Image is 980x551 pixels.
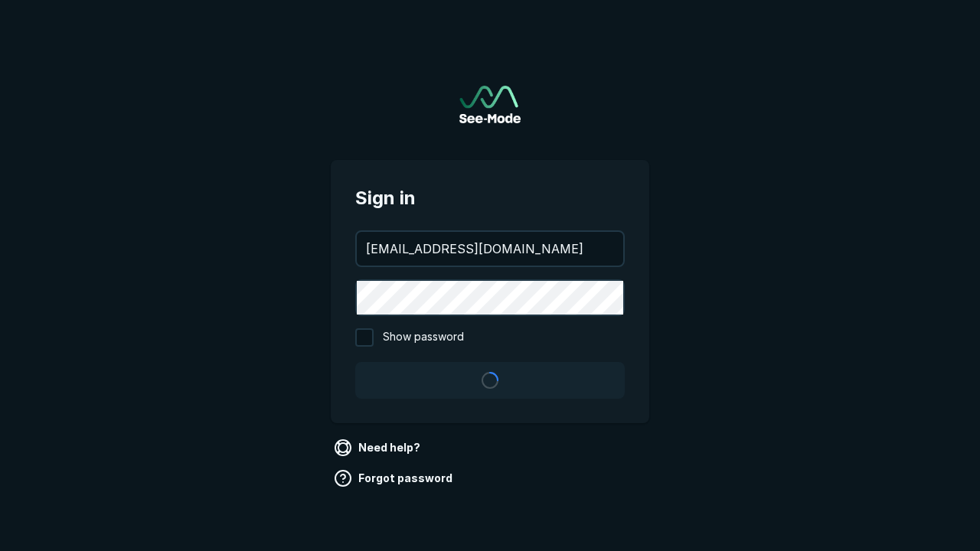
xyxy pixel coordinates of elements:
a: Need help? [331,435,426,460]
img: See-Mode Logo [459,86,521,123]
span: Show password [383,328,464,347]
a: Forgot password [331,466,459,491]
span: Sign in [355,184,625,212]
a: Go to sign in [459,86,521,123]
input: your@email.com [357,232,623,266]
